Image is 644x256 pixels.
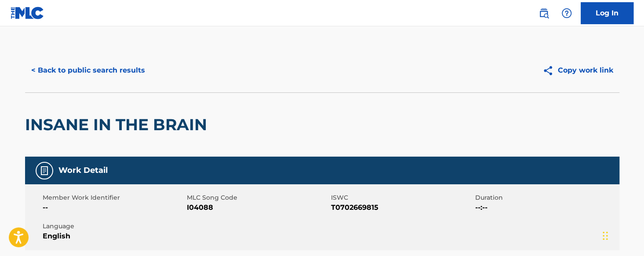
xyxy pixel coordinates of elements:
span: -- [43,202,185,213]
div: Drag [603,223,608,249]
img: MLC Logo [11,7,44,19]
button: < Back to public search results [25,59,151,81]
span: English [43,231,185,241]
h2: INSANE IN THE BRAIN [25,115,211,135]
h5: Work Detail [58,165,108,176]
span: MLC Song Code [187,193,329,202]
div: Help [558,4,575,22]
span: Language [43,222,185,231]
img: help [561,8,572,18]
span: Member Work Identifier [43,193,185,202]
span: Duration [475,193,617,202]
img: Work Detail [39,165,50,176]
button: Copy work link [536,59,619,81]
a: Public Search [535,4,553,22]
span: ISWC [331,193,473,202]
img: search [538,8,549,18]
span: I04088 [187,202,329,213]
img: Copy work link [542,65,558,76]
span: T0702669815 [331,202,473,213]
iframe: Chat Widget [600,214,644,256]
span: --:-- [475,202,617,213]
a: Log In [581,2,633,24]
